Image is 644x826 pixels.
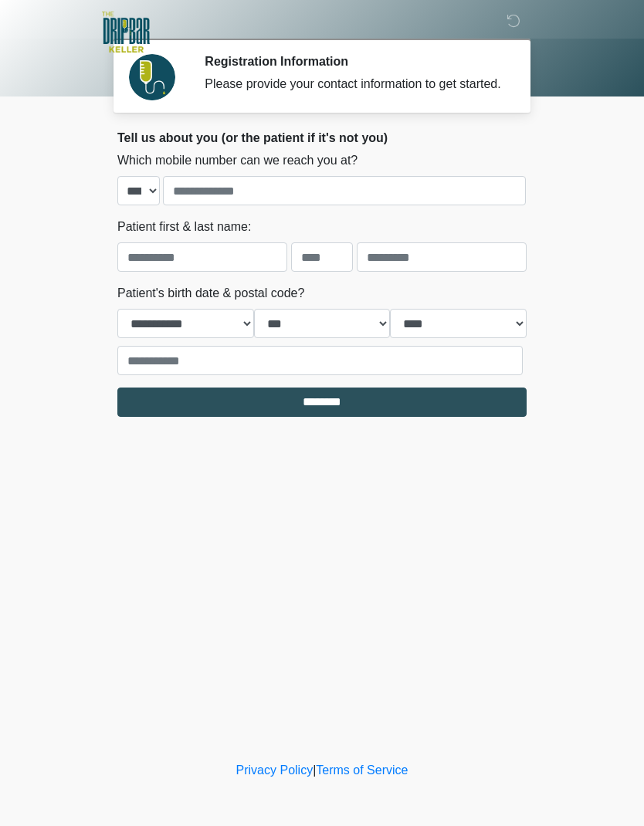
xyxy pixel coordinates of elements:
[205,75,503,93] div: Please provide your contact information to get started.
[102,12,150,52] img: The DRIPBaR - Keller Logo
[117,151,358,170] label: Which mobile number can we reach you at?
[236,763,314,777] a: Privacy Policy
[117,130,527,145] h2: Tell us about you (or the patient if it's not you)
[117,284,304,303] label: Patient's birth date & postal code?
[129,54,175,100] img: Agent Avatar
[316,763,408,777] a: Terms of Service
[117,218,251,236] label: Patient first & last name:
[313,763,316,777] a: |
